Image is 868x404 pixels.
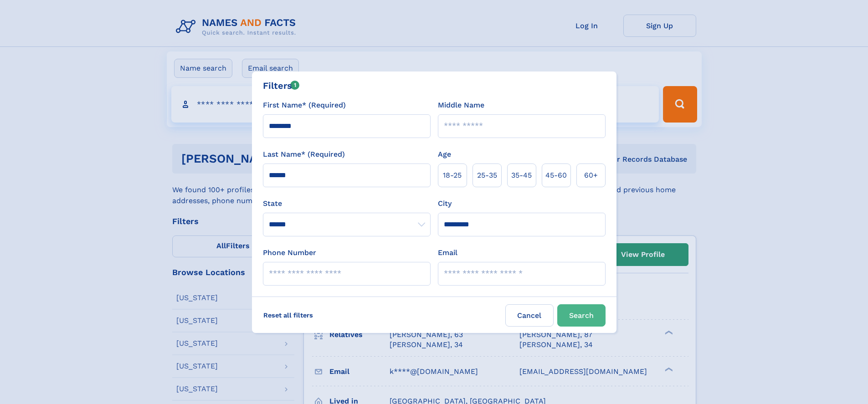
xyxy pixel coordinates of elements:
[438,149,451,160] label: Age
[263,149,345,160] label: Last Name* (Required)
[545,170,567,181] span: 45‑60
[443,170,462,181] span: 18‑25
[257,304,319,326] label: Reset all filters
[263,100,346,111] label: First Name* (Required)
[438,198,452,209] label: City
[584,170,598,181] span: 60+
[263,198,431,209] label: State
[505,304,554,327] label: Cancel
[438,100,484,111] label: Middle Name
[477,170,497,181] span: 25‑35
[511,170,532,181] span: 35‑45
[263,79,300,92] div: Filters
[557,304,606,327] button: Search
[438,247,457,258] label: Email
[263,247,316,258] label: Phone Number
